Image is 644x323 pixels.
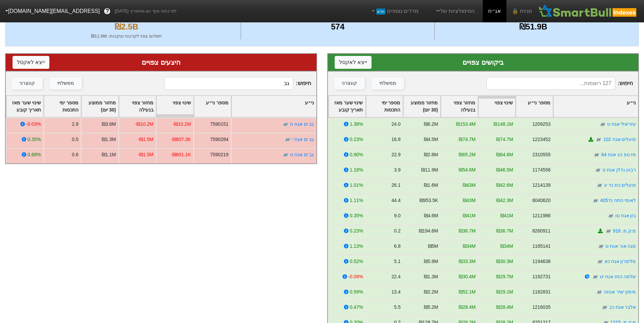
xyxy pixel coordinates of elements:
[350,136,363,143] div: 0.23%
[391,197,400,204] div: 44.4
[350,212,363,219] div: 0.35%
[20,80,35,87] div: קונצרני
[394,212,400,219] div: 9.0
[350,121,363,128] div: 1.38%
[350,227,363,235] div: 0.23%
[459,273,476,280] div: ₪30.4M
[603,137,636,142] a: פועלים אגח 102
[496,197,513,204] div: ₪42.3M
[350,243,363,250] div: 1.13%
[350,197,363,204] div: 1.11%
[532,136,550,143] div: 1223452
[13,56,49,69] button: ייצא לאקסל
[391,151,400,158] div: 22.9
[72,151,78,158] div: 0.6
[171,136,191,143] div: -₪607.3K
[424,136,438,143] div: ₪4.5M
[115,8,176,15] span: לפי נתוני סוף יום מתאריך [DATE]
[342,80,357,87] div: קונצרני
[366,96,403,117] div: Toggle SortBy
[615,213,636,218] a: בזן אגח טו
[164,77,293,90] input: 447 רשומות...
[419,227,438,235] div: ₪194.6M
[595,136,602,143] img: tase link
[609,304,636,310] a: אלבר אגח כב
[424,121,438,128] div: ₪6.2M
[596,289,602,296] img: tase link
[394,166,400,174] div: 3.9
[496,273,513,280] div: ₪29.7M
[14,21,239,33] div: ₪2.5B
[532,273,550,280] div: 1192731
[210,136,229,143] div: 7590284
[478,96,515,117] div: Toggle SortBy
[500,243,513,250] div: ₪34M
[44,96,81,117] div: Toggle SortBy
[532,166,550,174] div: 1174556
[613,228,636,234] a: מ.ק.מ. 916
[391,121,400,128] div: 24.0
[600,198,636,203] a: לאומי התח נד405
[284,136,291,143] img: tase link
[496,227,513,235] div: ₪36.7M
[462,197,475,204] div: ₪43M
[350,304,363,311] div: 0.47%
[594,167,601,174] img: tase link
[72,121,78,128] div: 2.9
[441,96,478,117] div: Toggle SortBy
[601,304,608,311] img: tase link
[462,243,475,250] div: ₪34M
[210,121,229,128] div: 7590151
[26,121,41,128] div: -0.03%
[102,151,116,158] div: ₪1.1M
[391,136,400,143] div: 16.8
[604,259,636,264] a: מליסרון אגח כא
[14,33,239,40] div: תשלום צפוי לקרנות עוקבות : ₪11.9M
[135,121,153,128] div: -₪10.2M
[72,136,78,143] div: 0.5
[282,121,289,128] img: tase link
[532,197,550,204] div: 6040620
[538,4,639,18] img: SmartBull
[605,243,636,249] a: מגה אור אגח ט
[335,56,372,69] button: ייצא לאקסל
[102,121,116,128] div: ₪3.6M
[601,152,636,157] a: מז טפ הנ אגח 64
[376,8,385,15] span: חדש
[334,77,365,89] button: קונצרני
[459,304,476,311] div: ₪28.4M
[597,243,604,250] img: tase link
[391,288,400,296] div: 13.4
[532,121,550,128] div: 1209253
[394,304,400,311] div: 5.5
[494,121,513,128] div: ₪148.1M
[194,96,231,117] div: Toggle SortBy
[348,273,363,280] div: -0.09%
[496,182,513,189] div: ₪42.6M
[138,151,153,158] div: -₪1.5M
[459,227,476,235] div: ₪36.7M
[532,243,550,250] div: 1165141
[496,288,513,296] div: ₪29.1M
[290,121,314,127] a: גב ים אגח ח
[496,166,513,174] div: ₪46.5M
[605,228,612,235] img: tase link
[436,21,630,33] div: ₪51.9B
[210,151,229,158] div: 7590219
[102,136,116,143] div: ₪1.3M
[350,182,363,189] div: 1.01%
[516,96,553,117] div: Toggle SortBy
[164,77,311,90] span: חיפוש :
[28,136,41,143] div: 0.35%
[607,213,614,219] img: tase link
[596,182,603,189] img: tase link
[599,274,636,279] a: שלמה החז אגח יט
[592,197,599,204] img: tase link
[593,152,600,158] img: tase link
[500,212,513,219] div: ₪41M
[599,121,606,128] img: tase link
[138,136,153,143] div: -₪1.5M
[173,121,191,128] div: -₪10.2M
[28,151,41,158] div: 0.69%
[486,77,633,90] span: חיפוש :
